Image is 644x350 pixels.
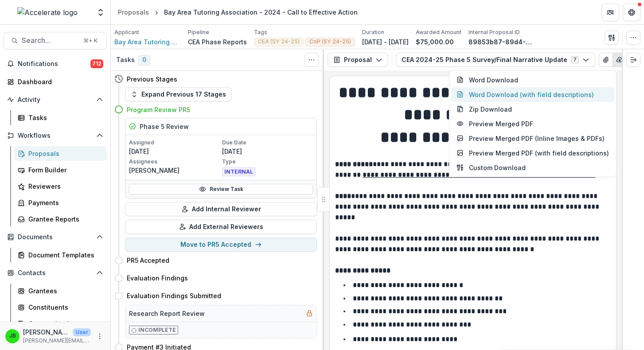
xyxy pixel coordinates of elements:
p: [PERSON_NAME] [23,327,69,337]
div: Proposals [28,149,100,158]
p: CEA Phase Reports [188,37,247,47]
a: Reviewers [14,179,107,194]
button: Open Activity [4,93,107,107]
span: INTERNAL [222,167,255,176]
span: Workflows [18,132,93,140]
p: $75,000.00 [416,37,454,47]
button: Move to PR5 Accepted [125,237,317,252]
p: [DATE] [129,147,220,156]
button: Get Help [623,4,640,21]
button: View Attached Files [599,53,613,67]
div: Tasks [28,113,100,122]
div: Reviewers [28,182,100,191]
button: More [94,331,105,342]
div: Constituents [28,303,100,312]
h4: Program Review PR5 [127,105,190,114]
div: Form Builder [28,165,100,175]
span: Notifications [18,60,90,68]
button: Toggle View Cancelled Tasks [304,53,319,67]
p: Applicant [114,28,139,36]
p: Awarded Amount [416,28,461,36]
p: [PERSON_NAME][EMAIL_ADDRESS][PERSON_NAME][DOMAIN_NAME] [23,337,91,345]
span: Search... [22,36,78,45]
p: Internal Proposal ID [468,28,520,36]
div: Bay Area Tutoring Association - 2024 - Call to Effective Action [164,8,358,17]
button: Open Contacts [4,266,107,280]
p: [DATE] [222,147,313,156]
button: Expand Previous 17 Stages [125,87,232,101]
h3: Tasks [116,56,135,64]
button: Add Internal Reviewer [125,202,317,216]
p: 89853b87-89d4-4993-90fe-10c73f1a174e [468,37,535,47]
p: [DATE] - [DATE] [362,37,409,47]
a: Proposals [14,146,107,161]
button: Open Workflows [4,128,107,143]
p: Due Date [222,139,313,147]
a: Grantees [14,284,107,298]
button: Partners [601,4,619,21]
nav: breadcrumb [114,6,361,19]
button: Open entity switcher [94,4,107,21]
button: Proposal [328,53,388,67]
h4: Evaluation Findings Submitted [127,291,221,300]
div: Jennifer Bronson [9,333,16,339]
a: Payments [14,195,107,210]
div: ⌘ + K [82,36,99,46]
h4: Evaluation Findings [127,273,188,283]
a: Grantee Reports [14,212,107,226]
p: Assignees [129,158,220,166]
button: Open Documents [4,230,107,244]
h4: PR5 Accepted [127,256,169,265]
span: Contacts [18,269,93,277]
p: Assigned [129,139,220,147]
h4: Previous Stages [127,74,177,84]
a: Tasks [14,110,107,125]
a: Communications [14,316,107,331]
button: Add External Reviewers [125,220,317,234]
button: CEA 2024-25 Phase 5 Survey/Final Narrative Update7 [396,53,595,67]
span: CoP (SY 24-25) [309,39,351,45]
div: Payments [28,198,100,207]
span: 0 [138,55,150,66]
button: Expand right [626,53,640,67]
p: User [73,328,91,336]
button: Notifications712 [4,57,107,71]
div: Proposals [118,8,149,17]
h5: Phase 5 Review [140,122,189,131]
img: Accelerate logo [17,7,78,18]
div: Grantees [28,286,100,296]
a: Bay Area Tutoring Association [114,37,181,47]
div: Communications [28,319,100,328]
span: CEA (SY 24-25) [258,39,300,45]
div: Dashboard [18,77,100,86]
p: Type [222,158,313,166]
p: Duration [362,28,384,36]
p: Incomplete [138,326,176,334]
a: Constituents [14,300,107,315]
div: Grantee Reports [28,214,100,224]
h5: Research Report Review [129,309,205,318]
a: Proposals [114,6,152,19]
a: Dashboard [4,74,107,89]
a: Review Task [129,184,313,194]
p: Tags [254,28,267,36]
div: Document Templates [28,250,100,260]
span: Documents [18,233,93,241]
button: Search... [4,32,107,50]
span: 712 [90,59,103,68]
span: Activity [18,96,93,104]
p: [PERSON_NAME] [129,166,220,175]
p: Pipeline [188,28,209,36]
a: Form Builder [14,163,107,177]
a: Document Templates [14,248,107,262]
